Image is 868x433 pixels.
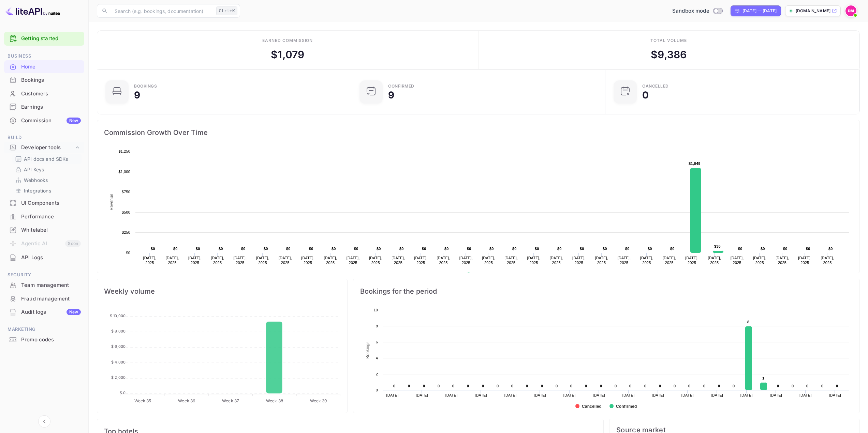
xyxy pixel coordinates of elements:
[776,256,789,265] text: [DATE], 2025
[467,384,469,388] text: 0
[266,398,283,403] tspan: Week 38
[4,74,84,87] div: Bookings
[4,279,84,292] div: Team management
[593,393,605,397] text: [DATE]
[376,340,378,344] text: 6
[373,308,378,312] text: 10
[482,256,495,265] text: [DATE], 2025
[118,170,130,174] text: $1,000
[111,4,214,18] input: Search (e.g. bookings, documentation)
[219,247,223,251] text: $0
[4,74,84,86] a: Bookings
[211,256,224,265] text: [DATE], 2025
[616,404,637,409] text: Confirmed
[256,256,269,265] text: [DATE], 2025
[629,384,631,388] text: 0
[796,8,830,14] p: [DOMAIN_NAME]
[271,47,304,62] div: $ 1,079
[67,118,81,124] div: New
[738,247,742,251] text: $0
[783,247,788,251] text: $0
[21,213,81,221] div: Performance
[580,247,584,251] text: $0
[4,251,84,264] div: API Logs
[595,256,608,265] text: [DATE], 2025
[4,87,84,100] a: Customers
[376,324,378,328] text: 8
[4,306,84,318] a: Audit logsNew
[360,286,853,297] span: Bookings for the period
[482,384,484,388] text: 0
[4,60,84,74] div: Home
[4,279,84,291] a: Team management
[4,32,84,46] div: Getting started
[143,256,157,265] text: [DATE], 2025
[534,393,546,397] text: [DATE]
[670,247,675,251] text: $0
[640,256,653,265] text: [DATE], 2025
[762,376,764,380] text: 1
[600,384,602,388] text: 0
[21,295,81,303] div: Fraud management
[4,197,84,210] div: UI Components
[714,244,721,248] text: $30
[109,194,114,210] text: Revenue
[718,384,720,388] text: 0
[120,390,126,395] tspan: $ 0
[4,306,84,319] div: Audit logsNew
[570,384,572,388] text: 0
[111,360,126,365] tspan: $ 4,000
[437,256,450,265] text: [DATE], 2025
[651,47,687,62] div: $ 9,386
[386,393,399,397] text: [DATE]
[582,404,602,409] text: Cancelled
[376,356,378,360] text: 4
[310,398,327,403] tspan: Week 39
[262,37,313,44] div: Earned commission
[4,142,84,154] div: Developer tools
[12,186,82,196] div: Integrations
[625,247,630,251] text: $0
[473,273,490,277] text: Revenue
[422,247,426,251] text: $0
[663,256,676,265] text: [DATE], 2025
[21,281,81,289] div: Team management
[733,384,735,388] text: 0
[770,393,782,397] text: [DATE]
[615,384,617,388] text: 0
[444,247,449,251] text: $0
[369,256,382,265] text: [DATE], 2025
[365,341,370,359] text: Bookings
[309,247,313,251] text: $0
[216,6,237,15] div: Ctrl+K
[703,384,705,388] text: 0
[4,333,84,346] a: Promo codes
[557,247,562,251] text: $0
[761,247,765,251] text: $0
[467,247,471,251] text: $0
[617,256,631,265] text: [DATE], 2025
[731,256,744,265] text: [DATE], 2025
[104,286,340,297] span: Weekly volume
[821,256,834,265] text: [DATE], 2025
[21,199,81,207] div: UI Components
[241,247,246,251] text: $0
[21,76,81,84] div: Bookings
[4,60,84,73] a: Home
[836,384,838,388] text: 0
[423,384,425,388] text: 0
[134,398,151,403] tspan: Week 35
[777,384,779,388] text: 0
[12,165,82,174] div: API Keys
[110,313,126,318] tspan: $ 10,000
[15,187,79,194] a: Integrations
[354,247,358,251] text: $0
[821,384,823,388] text: 0
[21,308,81,316] div: Audit logs
[672,7,709,15] span: Sandbox mode
[642,90,649,100] div: 0
[301,256,314,265] text: [DATE], 2025
[4,210,84,223] a: Performance
[24,187,51,194] p: Integrations
[15,176,79,184] a: Webhooks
